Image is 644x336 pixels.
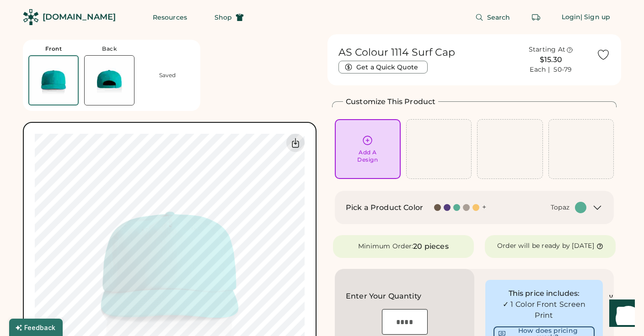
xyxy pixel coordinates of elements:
h2: Enter Your Quantity [346,291,421,302]
div: Login [562,13,581,22]
span: Search [487,14,510,21]
img: Rendered Logo - Screens [23,9,39,25]
div: Saved [159,72,176,79]
button: Get a Quick Quote [338,61,428,73]
button: Search [464,8,521,26]
div: Minimum Order: [358,242,413,251]
div: Front [45,45,62,52]
img: AS Colour 1114 Topaz Back Thumbnail [85,56,134,105]
div: [DATE] [572,241,594,251]
div: ✓ 1 Color Front Screen Print [494,299,595,321]
div: Starting At [529,45,566,54]
h2: Pick a Product Color [346,202,423,213]
div: Add A Design [357,149,378,163]
div: | Sign up [580,13,610,22]
div: Order will be ready by [497,241,570,251]
div: Topaz [551,203,569,212]
img: AS Colour 1114 Topaz Front Thumbnail [29,56,78,105]
div: 20 pieces [413,241,448,252]
button: Shop [204,8,255,26]
iframe: Front Chat [601,295,640,334]
div: Back [102,45,117,52]
h2: Customize This Product [346,96,435,107]
h1: AS Colour 1114 Surf Cap [338,46,455,59]
div: Each | 50-79 [530,65,572,74]
div: $15.30 [511,54,591,65]
div: This price includes: [494,288,595,299]
button: Resources [142,8,198,26]
div: + [482,202,486,212]
span: Shop [215,14,232,21]
div: Download Front Mockup [286,134,305,152]
div: [DOMAIN_NAME] [43,11,116,23]
button: Retrieve an order [527,8,545,26]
